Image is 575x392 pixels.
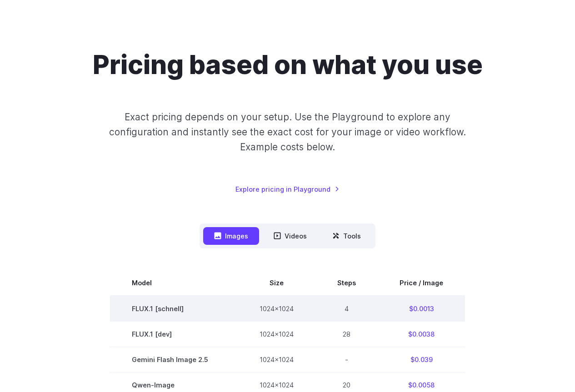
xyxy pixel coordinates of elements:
th: Price / Image [378,270,465,296]
td: $0.039 [378,347,465,372]
button: Images [203,227,259,245]
td: $0.0013 [378,296,465,322]
td: - [315,347,378,372]
button: Videos [263,227,318,245]
td: $0.0038 [378,321,465,347]
td: 4 [315,296,378,322]
th: Model [110,270,238,296]
td: 1024x1024 [238,321,315,347]
td: FLUX.1 [schnell] [110,296,238,322]
td: 28 [315,321,378,347]
h1: Pricing based on what you use [93,49,483,80]
button: Tools [321,227,372,245]
th: Size [238,270,315,296]
a: Explore pricing in Playground [235,184,340,194]
td: 1024x1024 [238,347,315,372]
td: 1024x1024 [238,296,315,322]
td: FLUX.1 [dev] [110,321,238,347]
th: Steps [315,270,378,296]
p: Exact pricing depends on your setup. Use the Playground to explore any configuration and instantl... [94,109,481,155]
span: Gemini Flash Image 2.5 [132,354,216,365]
